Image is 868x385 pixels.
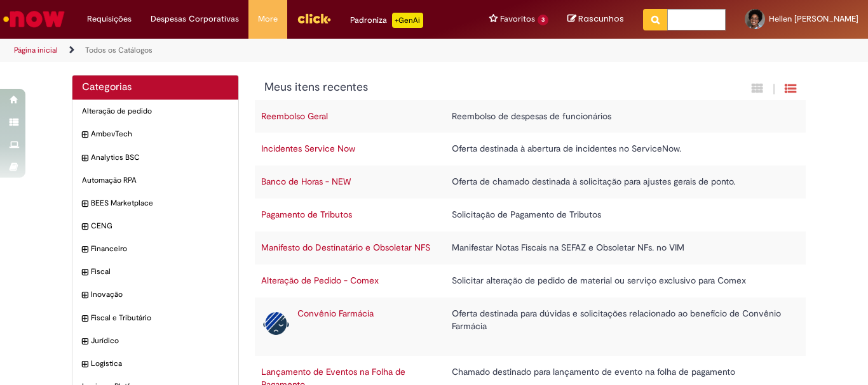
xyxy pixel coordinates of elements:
span: Logistica [91,358,229,369]
i: expandir categoria Jurídico [82,336,88,348]
div: expandir categoria Logistica Logistica [72,352,238,375]
img: ServiceNow [1,6,67,32]
span: | [773,82,775,96]
span: Requisições [87,13,132,25]
i: expandir categoria Fiscal [82,266,88,279]
span: Fiscal e Tributário [91,313,229,323]
td: Solicitação de Pagamento de Tributos [445,199,793,232]
i: expandir categoria Analytics BSC [82,152,88,165]
span: Despesas Corporativas [151,13,239,25]
div: Alteração de pedido [72,100,238,123]
a: Todos os Catálogos [85,45,153,55]
div: expandir categoria Analytics BSC Analytics BSC [72,146,238,169]
i: expandir categoria Logistica [82,358,88,371]
tr: Manifesto do Destinatário e Obsoletar NFS Manifestar Notas Fiscais na SEFAZ e Obsoletar NFs. no VIM [255,232,806,264]
a: Rascunhos [567,13,624,25]
td: Reembolso de despesas de funcionários [445,100,793,133]
div: Padroniza [350,13,423,28]
span: AmbevTech [91,129,229,140]
span: Financeiro [91,244,229,254]
span: Fiscal [91,266,229,277]
span: BEES Marketplace [91,198,229,209]
a: Incidentes Service Now [261,143,355,154]
img: click_logo_yellow_360x200.png [297,9,331,28]
td: Oferta destinada para dúvidas e solicitações relacionado ao benefício de Convênio Farmácia [445,297,793,356]
tr: Incidentes Service Now Oferta destinada à abertura de incidentes no ServiceNow. [255,133,806,166]
span: Rascunhos [578,13,624,25]
a: Página inicial [14,45,58,55]
span: 3 [538,15,548,25]
i: Exibição de grade [785,82,796,95]
span: More [258,13,278,25]
a: Pagamento de Tributos [261,209,352,220]
div: expandir categoria Inovação Inovação [72,283,238,306]
td: Solicitar alteração de pedido de material ou serviço exclusivo para Comex [445,264,793,297]
i: expandir categoria CENG [82,221,88,233]
a: Alteração de Pedido - Comex [261,275,379,286]
img: Convênio Farmácia [261,308,291,339]
a: Reembolso Geral [261,110,328,122]
h1: {"description":"","title":"Meus itens recentes"} Categoria [264,81,659,94]
tr: Alteração de Pedido - Comex Solicitar alteração de pedido de material ou serviço exclusivo para C... [255,264,806,297]
div: expandir categoria BEES Marketplace BEES Marketplace [72,192,238,215]
tr: Banco de Horas - NEW Oferta de chamado destinada à solicitação para ajustes gerais de ponto. [255,166,806,199]
span: Analytics BSC [91,152,229,163]
span: Inovação [91,289,229,300]
p: +GenAi [392,13,423,28]
span: Alteração de pedido [82,106,229,117]
div: expandir categoria Jurídico Jurídico [72,329,238,353]
td: Oferta de chamado destinada à solicitação para ajustes gerais de ponto. [445,166,793,199]
div: expandir categoria Fiscal e Tributário Fiscal e Tributário [72,306,238,330]
div: expandir categoria CENG CENG [72,214,238,238]
ul: Trilhas de página [10,39,569,62]
i: Exibição em cartão [752,82,763,95]
i: expandir categoria Fiscal e Tributário [82,313,88,325]
tr: Reembolso Geral Reembolso de despesas de funcionários [255,100,806,133]
div: expandir categoria Financeiro Financeiro [72,237,238,261]
span: Favoritos [500,13,535,25]
td: Oferta destinada à abertura de incidentes no ServiceNow. [445,133,793,166]
i: expandir categoria AmbevTech [82,129,88,141]
i: expandir categoria BEES Marketplace [82,198,88,211]
span: Jurídico [91,336,229,346]
a: Banco de Horas - NEW [261,176,351,187]
button: Pesquisar [643,9,668,30]
div: Automação RPA [72,169,238,192]
a: Manifesto do Destinatário e Obsoletar NFS [261,242,430,253]
span: CENG [91,221,229,232]
i: expandir categoria Inovação [82,289,88,302]
div: expandir categoria AmbevTech AmbevTech [72,122,238,146]
td: Manifestar Notas Fiscais na SEFAZ e Obsoletar NFs. no VIM [445,232,793,264]
tr: Convênio Farmácia Convênio Farmácia Oferta destinada para dúvidas e solicitações relacionado ao b... [255,297,806,356]
i: expandir categoria Financeiro [82,244,88,256]
h2: Categorias [82,82,229,93]
span: Automação RPA [82,175,229,186]
div: expandir categoria Fiscal Fiscal [72,260,238,284]
a: Convênio Farmácia [297,308,374,319]
tr: Pagamento de Tributos Solicitação de Pagamento de Tributos [255,199,806,232]
span: Hellen [PERSON_NAME] [769,13,858,24]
